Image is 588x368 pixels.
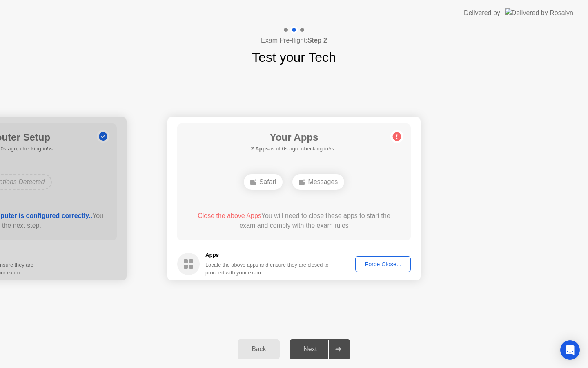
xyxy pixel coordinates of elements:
[292,174,344,190] div: Messages
[205,251,329,259] h5: Apps
[198,212,261,219] span: Close the above Apps
[505,8,573,18] img: Delivered by Rosalyn
[251,146,269,152] b: 2 Apps
[238,339,280,359] button: Back
[307,37,327,44] b: Step 2
[240,346,277,353] div: Back
[251,130,337,145] h1: Your Apps
[251,145,337,153] h5: as of 0s ago, checking in5s..
[261,36,327,45] h4: Exam Pre-flight:
[355,256,411,272] button: Force Close...
[252,47,336,67] h1: Test your Tech
[290,339,350,359] button: Next
[464,8,500,18] div: Delivered by
[560,340,580,360] div: Open Intercom Messenger
[358,261,408,267] div: Force Close...
[244,174,283,190] div: Safari
[189,211,399,231] div: You will need to close these apps to start the exam and comply with the exam rules
[292,346,328,353] div: Next
[205,261,329,276] div: Locate the above apps and ensure they are closed to proceed with your exam.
